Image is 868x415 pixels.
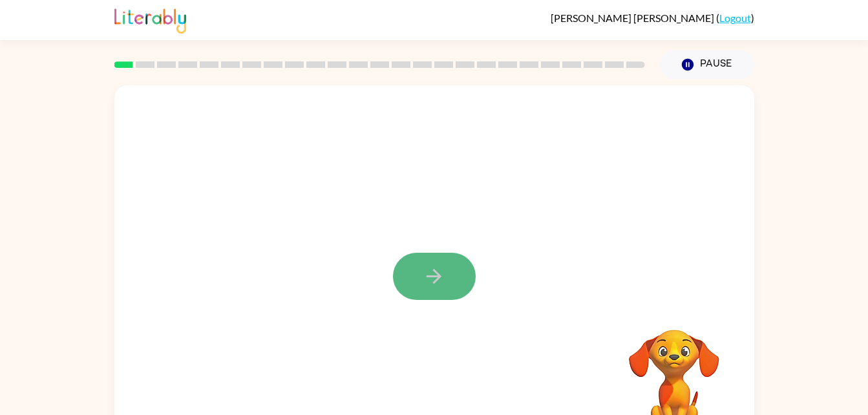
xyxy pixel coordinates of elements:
[661,50,754,80] button: Pause
[551,12,754,24] div: ( )
[114,5,186,34] img: Literably
[719,12,751,24] a: Logout
[551,12,716,24] span: [PERSON_NAME] [PERSON_NAME]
